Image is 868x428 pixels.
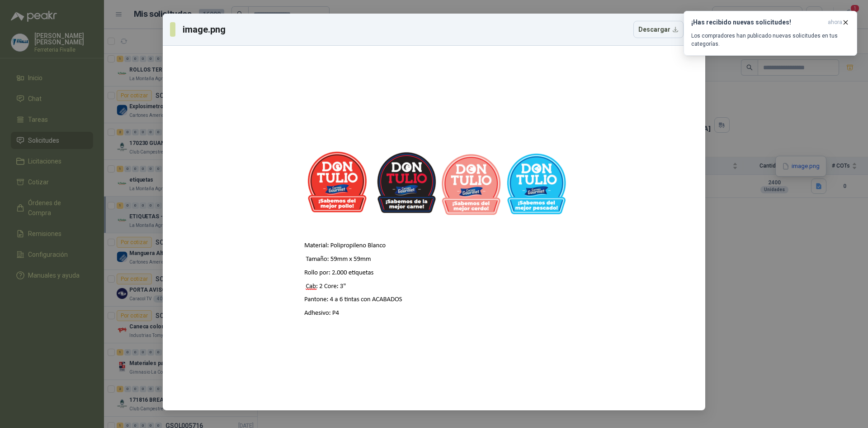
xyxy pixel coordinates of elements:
h3: image.png [183,23,227,36]
p: Los compradores han publicado nuevas solicitudes en tus categorías. [691,32,849,48]
button: Descargar [633,21,684,38]
button: ¡Has recibido nuevas solicitudes!ahora Los compradores han publicado nuevas solicitudes en tus ca... [684,11,857,56]
h3: ¡Has recibido nuevas solicitudes! [691,19,824,26]
span: ahora [828,19,842,26]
